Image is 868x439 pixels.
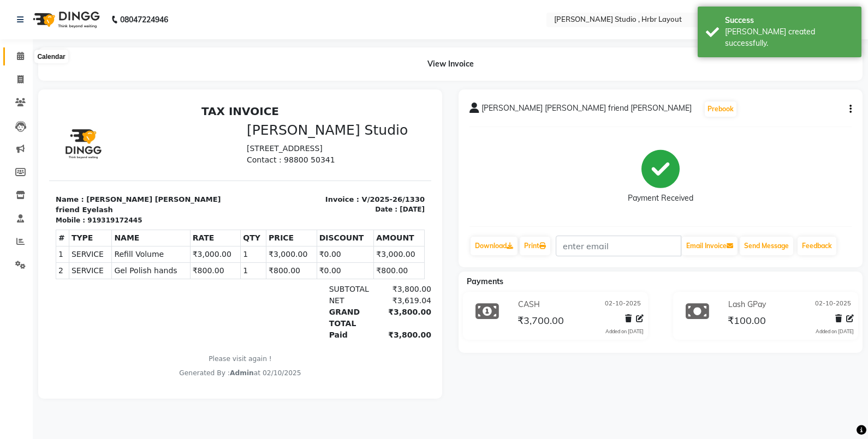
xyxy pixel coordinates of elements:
th: # [7,129,20,146]
img: logo [28,4,103,35]
p: Name : [PERSON_NAME] [PERSON_NAME] friend Eyelash [7,94,185,115]
span: Gel Polish hands [65,165,138,176]
div: Calendar [34,50,68,63]
p: Contact : 98800 50341 [198,54,376,65]
div: Bill created successfully. [725,26,853,49]
div: Generated By : at 02/10/2025 [7,268,376,278]
th: QTY [192,129,217,146]
div: SUBTOTAL [274,183,328,195]
span: Admin [181,269,205,276]
span: 02-10-2025 [815,299,851,310]
th: NAME [63,129,141,146]
p: Please visit again ! [7,254,376,263]
span: CASH [518,299,540,310]
button: Email Invoice [682,237,738,255]
span: 02-10-2025 [605,299,641,310]
div: Paid [274,229,328,240]
th: AMOUNT [325,129,376,146]
td: ₹800.00 [325,162,376,178]
td: ₹800.00 [217,162,268,178]
div: [DATE] [350,104,376,114]
th: RATE [141,129,192,146]
td: 1 [7,146,20,162]
td: ₹0.00 [267,146,325,162]
span: Payments [467,276,503,286]
div: Added on [DATE] [605,328,644,335]
div: ₹3,800.00 [328,229,382,240]
th: DISCOUNT [267,129,325,146]
td: ₹0.00 [267,162,325,178]
td: SERVICE [20,162,62,178]
div: ₹3,619.04 [328,195,382,206]
div: Payment Received [628,193,693,204]
td: 2 [7,162,20,178]
div: ₹3,800.00 [328,183,382,195]
td: ₹3,000.00 [325,146,376,162]
td: 1 [192,162,217,178]
td: ₹800.00 [141,162,192,178]
p: Invoice : V/2025-26/1330 [198,94,376,105]
span: ₹3,700.00 [518,314,564,329]
div: Date : [326,104,348,114]
p: [STREET_ADDRESS] [198,43,376,54]
span: Lash GPay [728,299,766,310]
b: 08047224946 [120,4,168,35]
div: View Invoice [38,47,863,81]
td: ₹3,000.00 [141,146,192,162]
input: enter email [556,236,681,256]
span: Refill Volume [65,148,138,160]
a: Print [520,237,550,255]
button: Prebook [705,101,736,117]
h2: TAX INVOICE [7,4,376,17]
span: [PERSON_NAME] [PERSON_NAME] friend [PERSON_NAME] [481,103,692,118]
div: Success [725,15,853,26]
h3: [PERSON_NAME] Studio [198,22,376,38]
td: 1 [192,146,217,162]
a: Feedback [798,237,836,255]
div: 919319172445 [38,115,93,125]
th: TYPE [20,129,62,146]
div: GRAND TOTAL [274,206,328,229]
div: Mobile : [7,115,36,125]
div: ₹3,800.00 [328,206,382,229]
td: SERVICE [20,146,62,162]
div: Added on [DATE] [816,328,854,335]
td: ₹3,000.00 [217,146,268,162]
a: Download [471,237,518,255]
button: Send Message [740,237,793,255]
div: NET [274,195,328,206]
span: ₹100.00 [728,314,766,329]
th: PRICE [217,129,268,146]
